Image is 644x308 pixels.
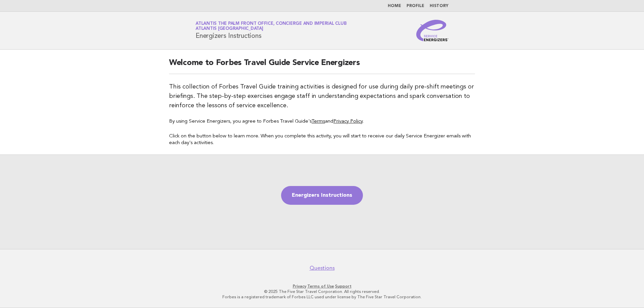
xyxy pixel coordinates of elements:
[430,4,448,8] a: History
[169,58,475,74] h2: Welcome to Forbes Travel Guide Service Energizers
[117,289,527,294] p: © 2025 The Five Star Travel Corporation. All rights reserved.
[310,265,335,271] a: Questions
[169,133,475,146] p: Click on the button below to learn more. When you complete this activity, you will start to recei...
[307,284,334,289] a: Terms of Use
[169,82,475,110] p: This collection of Forbes Travel Guide training activities is designed for use during daily pre-s...
[407,4,424,8] a: Profile
[117,294,527,300] p: Forbes is a registered trademark of Forbes LLC used under license by The Five Star Travel Corpora...
[196,27,263,31] span: Atlantis [GEOGRAPHIC_DATA]
[117,284,527,289] p: · ·
[196,22,346,39] h1: Energizers Instructions
[416,20,448,41] img: Service Energizers
[388,4,401,8] a: Home
[335,284,352,289] a: Support
[333,119,363,124] a: Privacy Policy
[169,118,475,125] p: By using Service Energizers, you agree to Forbes Travel Guide's and .
[281,186,363,205] a: Energizers Instructions
[312,119,325,124] a: Terms
[196,21,346,31] a: Atlantis The Palm Front Office, Concierge and Imperial ClubAtlantis [GEOGRAPHIC_DATA]
[293,284,306,289] a: Privacy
